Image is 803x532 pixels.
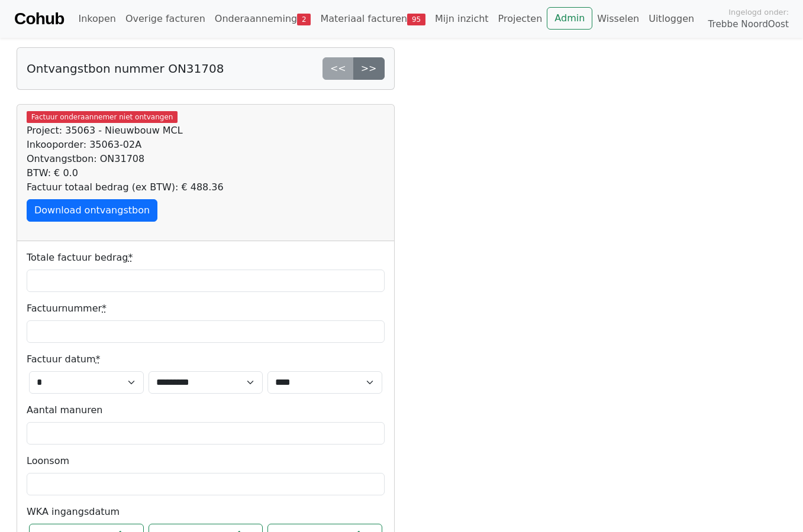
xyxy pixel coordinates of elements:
div: BTW: € 0.0 [27,166,385,180]
a: Admin [547,7,592,30]
a: Wisselen [592,7,644,31]
a: Onderaanneming2 [210,7,316,31]
label: Factuurnummer [27,301,107,316]
a: >> [353,57,385,80]
a: Uitloggen [644,7,699,31]
div: Factuur totaal bedrag (ex BTW): € 488.36 [27,180,385,194]
span: Ingelogd onder: [728,7,789,18]
a: Overige facturen [121,7,210,31]
span: Trebbe NoordOost [708,18,789,31]
span: 95 [407,14,425,25]
div: Project: 35063 - Nieuwbouw MCL [27,124,385,138]
abbr: required [128,252,133,263]
a: Download ontvangstbon [27,199,157,222]
label: Loonsom [27,454,69,468]
label: Aantal manuren [27,403,102,417]
label: Totale factuur bedrag [27,251,133,265]
abbr: required [96,353,101,365]
div: Inkooporder: 35063-02A [27,138,385,152]
div: Ontvangstbon: ON31708 [27,152,385,166]
span: 2 [297,14,311,25]
a: Cohub [14,5,64,33]
h5: Ontvangstbon nummer ON31708 [27,61,224,76]
a: Inkopen [73,7,120,31]
label: WKA ingangsdatum [27,505,120,519]
a: Materiaal facturen95 [315,7,430,31]
a: Mijn inzicht [430,7,494,31]
span: Factuur onderaannemer niet ontvangen [27,111,178,123]
label: Factuur datum [27,352,101,366]
abbr: required [102,303,107,314]
a: Projecten [494,7,547,31]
